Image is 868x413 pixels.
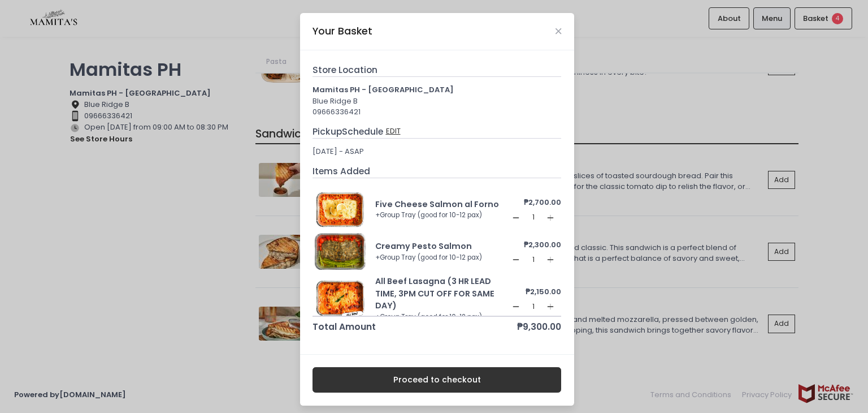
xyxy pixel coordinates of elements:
[313,106,561,118] div: 09666336421
[313,165,561,178] div: Items Added
[375,240,510,252] div: Creamy Pesto Salmon
[375,276,510,312] div: All Beef Lasagna (3 HR LEAD TIME, 3PM CUT OFF FOR SAME DAY)
[313,84,454,95] b: Mamitas PH - [GEOGRAPHIC_DATA]
[313,367,561,393] button: Proceed to checkout
[313,320,376,333] div: Total Amount
[313,146,561,157] div: [DATE] - ASAP
[555,28,561,34] button: Close
[313,24,372,38] div: Your Basket
[509,239,561,251] div: ₱2,300.00
[375,253,510,263] div: + Group Tray (good for 10-12 pax)
[375,210,510,221] div: + Group Tray (good for 10-12 pax)
[313,126,383,137] span: Pickup Schedule
[509,197,561,208] div: ₱2,700.00
[385,125,401,137] button: EDIT
[313,63,561,77] div: Store Location
[517,320,561,333] div: ₱9,300.00
[375,312,510,322] div: + Group Tray (good for 10-12 pax)
[375,199,510,210] div: Five Cheese Salmon al Forno
[509,286,561,298] div: ₱2,150.00
[313,96,561,107] div: Blue Ridge B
